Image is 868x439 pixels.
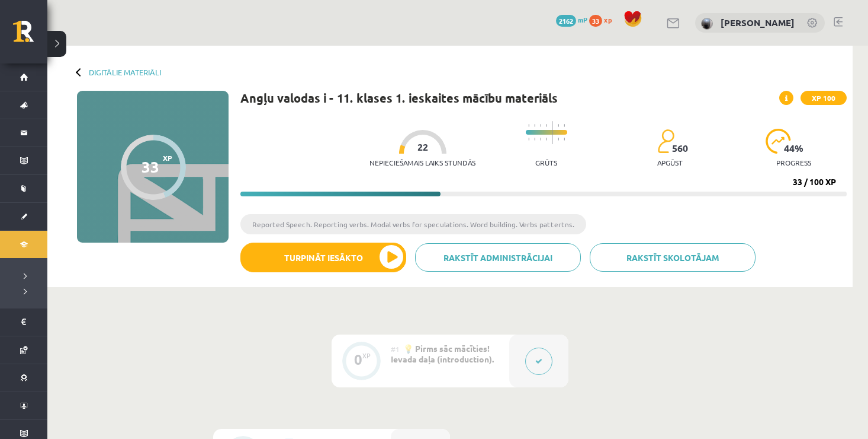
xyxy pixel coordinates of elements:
p: progress [776,158,811,167]
span: 44 % [784,143,804,154]
span: #1 [391,344,400,354]
img: icon-short-line-57e1e144782c952c97e751825c79c345078a6d821885a25fce030b3d8c18986b.svg [558,124,559,127]
img: icon-short-line-57e1e144782c952c97e751825c79c345078a6d821885a25fce030b3d8c18986b.svg [564,138,565,141]
img: icon-short-line-57e1e144782c952c97e751825c79c345078a6d821885a25fce030b3d8c18986b.svg [558,138,559,141]
img: icon-short-line-57e1e144782c952c97e751825c79c345078a6d821885a25fce030b3d8c18986b.svg [534,138,535,141]
img: icon-short-line-57e1e144782c952c97e751825c79c345078a6d821885a25fce030b3d8c18986b.svg [528,138,529,141]
img: icon-short-line-57e1e144782c952c97e751825c79c345078a6d821885a25fce030b3d8c18986b.svg [564,124,565,127]
p: Grūts [535,158,557,167]
span: 33 [589,15,602,27]
span: 2162 [556,15,576,27]
a: [PERSON_NAME] [721,17,795,28]
span: xp [604,15,612,24]
img: icon-short-line-57e1e144782c952c97e751825c79c345078a6d821885a25fce030b3d8c18986b.svg [534,124,535,127]
img: icon-short-line-57e1e144782c952c97e751825c79c345078a6d821885a25fce030b3d8c18986b.svg [540,138,541,141]
span: mP [578,15,587,24]
p: Nepieciešamais laiks stundās [369,158,475,167]
span: 💡 Pirms sāc mācīties! Ievada daļa (introduction). [391,343,494,364]
img: icon-long-line-d9ea69661e0d244f92f715978eff75569469978d946b2353a9bb055b3ed8787d.svg [552,121,553,144]
img: Viktorija Jeļizarova [701,18,713,30]
a: 33 xp [589,15,618,24]
img: icon-short-line-57e1e144782c952c97e751825c79c345078a6d821885a25fce030b3d8c18986b.svg [546,138,547,141]
button: Turpināt iesākto [240,243,406,272]
a: Digitālie materiāli [89,68,161,77]
p: apgūst [657,158,683,167]
img: icon-short-line-57e1e144782c952c97e751825c79c345078a6d821885a25fce030b3d8c18986b.svg [528,124,529,127]
div: 33 [142,158,159,176]
span: XP [163,154,172,162]
span: 560 [672,143,688,154]
a: Rakstīt skolotājam [590,243,756,272]
img: icon-short-line-57e1e144782c952c97e751825c79c345078a6d821885a25fce030b3d8c18986b.svg [546,124,547,127]
span: XP 100 [801,91,847,105]
h1: Angļu valodas i - 11. klases 1. ieskaites mācību materiāls [240,91,558,105]
a: 2162 mP [556,15,587,24]
a: Rīgas 1. Tālmācības vidusskola [13,21,47,50]
img: students-c634bb4e5e11cddfef0936a35e636f08e4e9abd3cc4e673bd6f9a4125e45ecb1.svg [657,129,674,154]
div: XP [362,352,371,359]
img: icon-progress-161ccf0a02000e728c5f80fcf4c31c7af3da0e1684b2b1d7c360e028c24a22f1.svg [766,129,791,154]
div: 0 [354,354,362,365]
a: Rakstīt administrācijai [415,243,581,272]
li: Reported Speech. Reporting verbs. Modal verbs for speculations. Word building. Verbs pattertns. [240,214,586,234]
span: 22 [417,142,428,152]
img: icon-short-line-57e1e144782c952c97e751825c79c345078a6d821885a25fce030b3d8c18986b.svg [540,124,541,127]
